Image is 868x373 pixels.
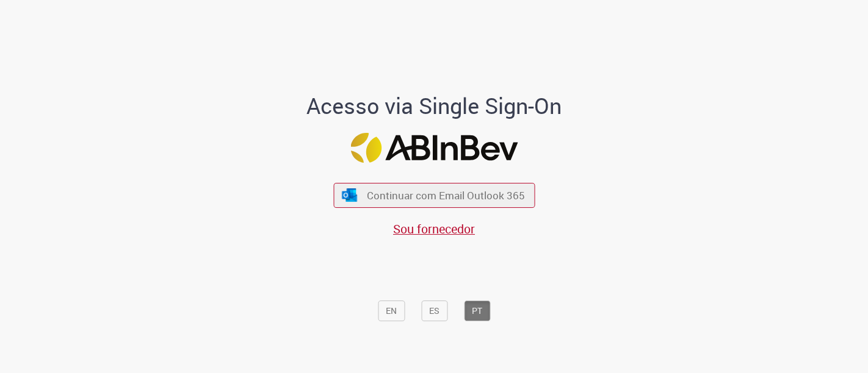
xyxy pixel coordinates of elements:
[421,300,447,321] button: ES
[350,133,518,163] img: Logo ABInBev
[367,188,525,202] span: Continuar com Email Outlook 365
[333,183,535,208] button: ícone Azure/Microsoft 360 Continuar com Email Outlook 365
[265,94,604,118] h1: Acesso via Single Sign-On
[393,221,475,237] a: Sou fornecedor
[341,188,358,201] img: ícone Azure/Microsoft 360
[378,300,405,321] button: EN
[464,300,490,321] button: PT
